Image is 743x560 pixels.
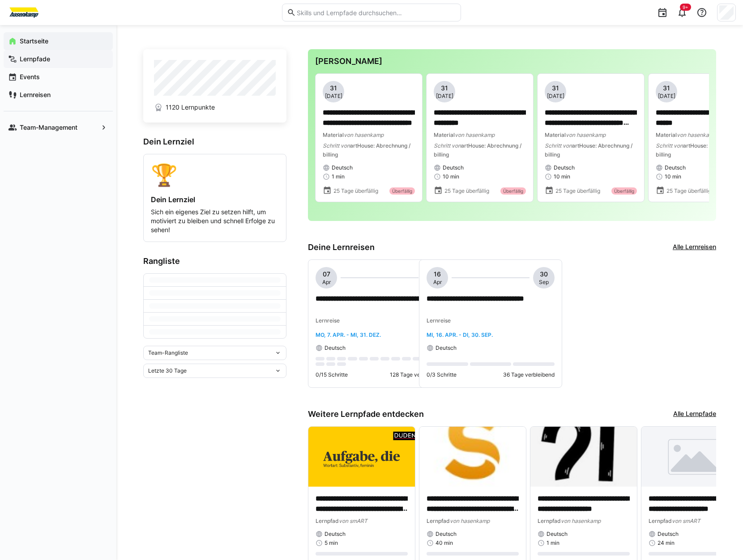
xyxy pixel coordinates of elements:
[503,371,555,378] p: 36 Tage verbleibend
[441,84,448,93] span: 31
[500,187,526,195] div: Überfällig
[390,371,444,378] p: 128 Tage verbleibend
[434,270,441,279] span: 16
[538,518,561,524] span: Lernpfad
[444,187,489,195] span: 25 Tage überfällig
[332,173,345,180] span: 1 min
[325,93,342,100] span: [DATE]
[658,530,679,538] span: Deutsch
[545,142,632,158] span: artHouse: Abrechnung / billing
[339,518,367,524] span: von smART
[308,242,375,252] h3: Deine Lernreisen
[148,367,187,374] span: Letzte 30 Tage
[323,142,350,149] span: Schritt von
[143,137,286,147] h3: Dein Lernziel
[151,161,279,188] div: 🏆
[419,427,526,487] img: image
[316,371,348,378] p: 0/15 Schritte
[316,317,340,324] span: Lernreise
[436,93,453,100] span: [DATE]
[436,530,457,538] span: Deutsch
[455,132,495,138] span: von hasenkamp
[436,539,453,547] span: 40 min
[545,142,572,149] span: Schritt von
[611,187,637,195] div: Überfällig
[330,84,337,93] span: 31
[325,539,338,547] span: 5 min
[427,331,493,338] span: Mi, 16. Apr. - Di, 30. Sep.
[434,142,521,158] span: artHouse: Abrechnung / billing
[316,331,381,338] span: Mo, 7. Apr. - Mi, 31. Dez.
[325,530,346,538] span: Deutsch
[436,344,457,352] span: Deutsch
[333,187,378,195] span: 25 Tage überfällig
[443,164,464,171] span: Deutsch
[658,93,675,100] span: [DATE]
[665,173,681,180] span: 10 min
[554,164,575,171] span: Deutsch
[677,132,717,138] span: von hasenkamp
[665,164,686,171] span: Deutsch
[296,8,456,17] input: Skills und Lernpfade durchsuchen…
[530,427,637,487] img: image
[547,93,564,100] span: [DATE]
[566,132,606,138] span: von hasenkamp
[325,344,346,352] span: Deutsch
[561,518,601,524] span: von hasenkamp
[672,518,700,524] span: von smART
[434,132,455,138] span: Material
[666,187,711,195] span: 25 Tage überfällig
[539,279,549,286] span: Sep
[656,142,683,149] span: Schritt von
[323,270,330,279] span: 07
[166,103,215,112] span: 1120 Lernpunkte
[545,132,566,138] span: Material
[683,4,688,10] span: 9+
[547,530,568,538] span: Deutsch
[658,539,675,547] span: 24 min
[308,427,415,487] img: image
[673,242,716,252] a: Alle Lernreisen
[434,142,461,149] span: Schritt von
[316,518,339,524] span: Lernpfad
[427,371,457,378] p: 0/3 Schritte
[151,208,279,234] p: Sich ein eigenes Ziel zu setzen hilft, um motiviert zu bleiben und schnell Erfolge zu sehen!
[552,84,559,93] span: 31
[143,256,286,266] h3: Rangliste
[656,132,677,138] span: Material
[547,539,559,547] span: 1 min
[450,518,490,524] span: von hasenkamp
[540,270,548,279] span: 30
[332,164,353,171] span: Deutsch
[322,279,331,286] span: Apr
[323,142,410,158] span: artHouse: Abrechnung / billing
[443,173,459,180] span: 10 min
[555,187,600,195] span: 25 Tage überfällig
[554,173,570,180] span: 10 min
[148,349,188,356] span: Team-Rangliste
[433,279,442,286] span: Apr
[308,409,424,419] h3: Weitere Lernpfade entdecken
[649,518,672,524] span: Lernpfad
[673,409,716,419] a: Alle Lernpfade
[663,84,670,93] span: 31
[151,195,279,204] h4: Dein Lernziel
[344,132,384,138] span: von hasenkamp
[315,56,709,66] h3: [PERSON_NAME]
[427,317,451,324] span: Lernreise
[389,187,415,195] div: Überfällig
[427,518,450,524] span: Lernpfad
[323,132,344,138] span: Material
